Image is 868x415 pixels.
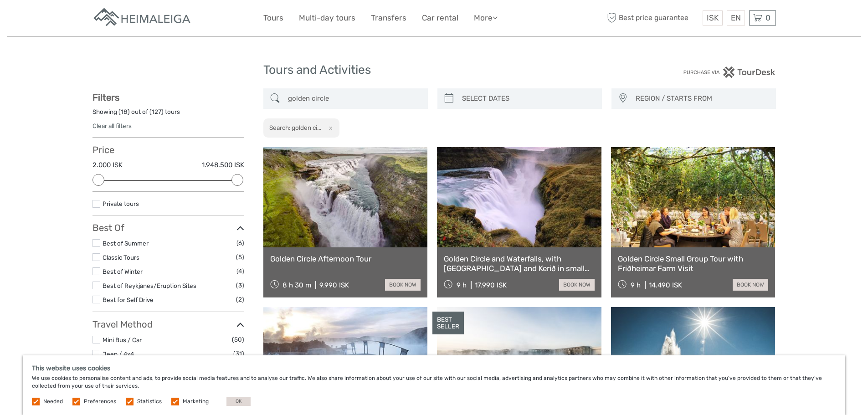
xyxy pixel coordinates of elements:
[92,144,244,155] h3: Price
[92,122,132,129] a: Clear all filters
[707,13,719,22] span: ISK
[92,108,244,122] div: Showing ( ) out of ( ) tours
[236,252,244,262] span: (5)
[282,281,311,289] span: 8 h 30 m
[319,281,349,289] div: 9.990 ISK
[432,312,464,334] div: BEST SELLER
[727,10,745,26] div: EN
[32,364,836,372] h5: This website uses cookies
[232,334,244,345] span: (50)
[103,254,139,261] a: Classic Tours
[444,254,595,273] a: Golden Circle and Waterfalls, with [GEOGRAPHIC_DATA] and Kerið in small group
[233,348,244,359] span: (31)
[92,92,119,103] strong: Filters
[103,240,149,247] a: Best of Summer
[43,398,63,405] label: Needed
[764,13,772,22] span: 0
[270,254,421,263] a: Golden Circle Afternoon Tour
[457,281,467,289] span: 9 h
[618,254,769,273] a: Golden Circle Small Group Tour with Friðheimar Farm Visit
[269,124,321,131] h2: Search: golden ci...
[605,10,700,26] span: Best price guarantee
[299,11,355,25] a: Multi-day tours
[474,11,498,25] a: More
[103,282,196,289] a: Best of Reykjanes/Eruption Sites
[422,11,458,25] a: Car rental
[385,279,421,291] a: book now
[236,280,244,291] span: (3)
[103,268,143,275] a: Best of Winter
[733,279,768,291] a: book now
[121,108,128,116] label: 18
[23,355,845,415] div: We use cookies to personalise content and ads, to provide social media features and to analyse ou...
[683,67,776,78] img: PurchaseViaTourDesk.png
[103,296,154,303] a: Best for Self Drive
[632,91,771,106] button: REGION / STARTS FROM
[649,281,682,289] div: 14.490 ISK
[103,336,142,343] a: Mini Bus / Car
[152,108,161,116] label: 127
[475,281,507,289] div: 17.990 ISK
[92,222,244,233] h3: Best Of
[631,281,641,289] span: 9 h
[284,91,423,107] input: SEARCH
[236,238,244,248] span: (6)
[92,319,244,330] h3: Travel Method
[323,123,335,133] button: x
[183,398,209,405] label: Marketing
[458,91,597,107] input: SELECT DATES
[92,7,193,29] img: Apartments in Reykjavik
[202,160,244,170] label: 1.948.500 ISK
[103,350,134,358] a: Jeep / 4x4
[226,397,251,406] button: OK
[236,294,244,305] span: (2)
[103,200,139,207] a: Private tours
[559,279,595,291] a: book now
[263,11,283,25] a: Tours
[137,398,162,405] label: Statistics
[236,266,244,277] span: (4)
[92,160,123,170] label: 2.000 ISK
[263,63,605,77] h1: Tours and Activities
[84,398,116,405] label: Preferences
[371,11,406,25] a: Transfers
